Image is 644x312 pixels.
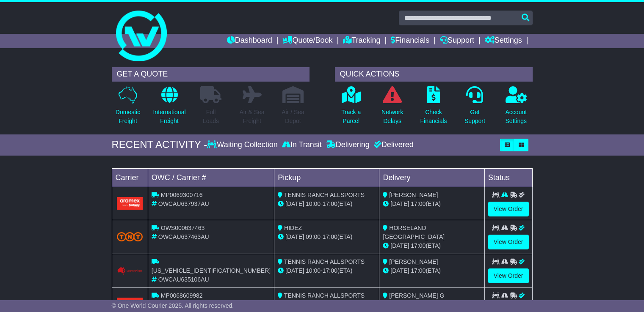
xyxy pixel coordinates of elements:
[389,192,438,198] span: [PERSON_NAME]
[488,268,529,283] a: View Order
[158,233,209,240] span: OWCAU637463AU
[117,197,143,210] img: Aramex.png
[112,168,148,187] td: Carrier
[485,34,522,48] a: Settings
[284,292,365,299] span: TENNIS RANCH ALLSPORTS
[389,292,444,299] span: [PERSON_NAME] G
[420,86,448,130] a: CheckFinancials
[285,200,304,207] span: [DATE]
[116,108,140,126] p: Domestic Freight
[464,108,485,126] p: Get Support
[161,192,203,198] span: MP0069300716
[343,34,380,48] a: Tracking
[323,200,337,207] span: 17:00
[464,86,486,130] a: GetSupport
[278,200,376,208] div: - (ETA)
[411,267,426,274] span: 17:00
[506,108,527,126] p: Account Settings
[379,168,484,187] td: Delivery
[323,267,337,274] span: 17:00
[488,202,529,216] a: View Order
[161,292,203,299] span: MP0068609982
[335,67,533,82] div: QUICK ACTIONS
[381,108,403,126] p: Network Delays
[383,224,445,240] span: HORSELAND [GEOGRAPHIC_DATA]
[420,108,447,126] p: Check Financials
[153,108,185,126] p: International Freight
[278,266,376,275] div: - (ETA)
[284,258,365,265] span: TENNIS RANCH ALLSPORTS
[341,86,361,130] a: Track aParcel
[158,276,209,283] span: OWCAU635106AU
[112,139,207,151] div: RECENT ACTIVITY -
[117,298,143,311] img: Aramex.png
[152,267,271,274] span: [US_VEHICLE_IDENTIFICATION_NUMBER]
[383,200,481,208] div: (ETA)
[285,267,304,274] span: [DATE]
[284,224,302,231] span: HIDEZ
[383,241,481,250] div: (ETA)
[148,168,274,187] td: OWC / Carrier #
[117,232,143,242] img: TNT_Domestic.png
[158,200,209,207] span: OWCAU637937AU
[117,267,143,275] img: Couriers_Please.png
[389,258,438,265] span: [PERSON_NAME]
[411,242,426,249] span: 17:00
[440,34,474,48] a: Support
[390,267,409,274] span: [DATE]
[505,86,528,130] a: AccountSettings
[390,242,409,249] span: [DATE]
[152,86,186,130] a: InternationalFreight
[200,108,221,126] p: Full Loads
[372,140,414,150] div: Delivered
[381,86,404,130] a: NetworkDelays
[274,168,379,187] td: Pickup
[161,224,205,231] span: OWS000637463
[341,108,361,126] p: Track a Parcel
[115,86,141,130] a: DomesticFreight
[484,168,532,187] td: Status
[284,192,365,198] span: TENNIS RANCH ALLSPORTS
[112,67,310,82] div: GET A QUOTE
[383,266,481,275] div: (ETA)
[112,302,234,309] span: © One World Courier 2025. All rights reserved.
[306,200,321,207] span: 10:00
[227,34,272,48] a: Dashboard
[306,267,321,274] span: 10:00
[282,34,332,48] a: Quote/Book
[324,140,372,150] div: Delivering
[390,200,409,207] span: [DATE]
[207,140,279,150] div: Waiting Collection
[488,235,529,249] a: View Order
[239,108,264,126] p: Air & Sea Freight
[285,233,304,240] span: [DATE]
[411,200,426,207] span: 17:00
[282,108,304,126] p: Air / Sea Depot
[391,34,429,48] a: Financials
[280,140,324,150] div: In Transit
[306,233,321,240] span: 09:00
[278,233,376,241] div: - (ETA)
[323,233,337,240] span: 17:00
